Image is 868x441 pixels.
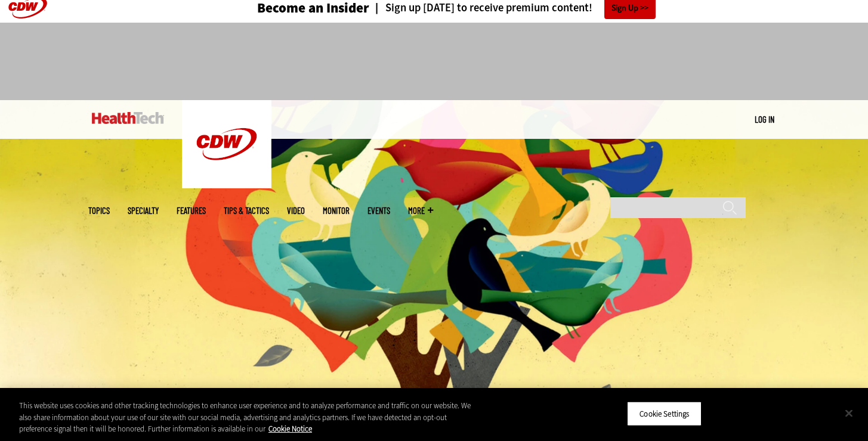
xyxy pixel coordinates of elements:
[836,400,862,426] button: Close
[287,206,305,215] a: Video
[224,206,269,215] a: Tips & Tactics
[182,179,271,191] a: CDW
[19,400,477,435] div: This website uses cookies and other tracking technologies to enhance user experience and to analy...
[128,206,159,215] span: Specialty
[268,424,312,434] a: More information about your privacy
[323,206,350,215] a: MonITor
[217,35,651,88] iframe: advertisement
[88,206,110,215] span: Topics
[212,1,369,15] a: Become an Insider
[367,206,390,215] a: Events
[257,1,369,15] h3: Become an Insider
[369,2,592,14] a: Sign up [DATE] to receive premium content!
[182,100,271,188] img: Home
[177,206,206,215] a: Features
[627,401,702,426] button: Cookie Settings
[755,114,774,125] a: Log in
[408,206,433,215] span: More
[92,112,164,124] img: Home
[755,113,774,126] div: User menu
